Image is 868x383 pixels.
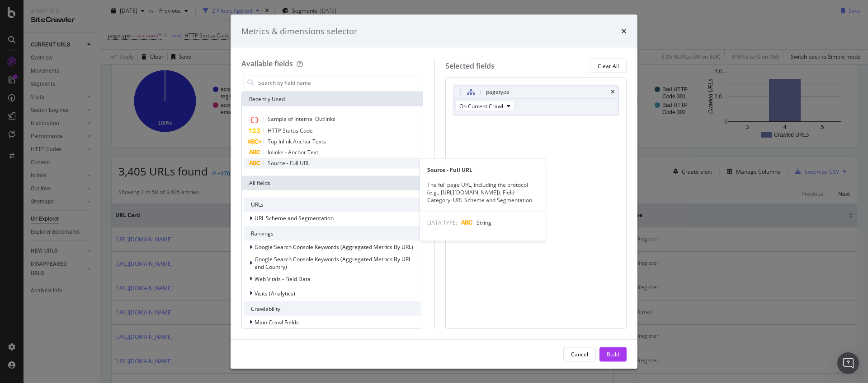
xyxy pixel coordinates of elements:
span: Web Vitals - Field Data [255,275,311,282]
span: Sample of Internal Outlinks [268,115,335,123]
span: DATA TYPE: [427,219,457,226]
div: Metrics & dimensions selector [241,25,357,37]
button: Clear All [590,59,627,73]
input: Search by field name [257,76,421,89]
div: Recently Used [242,92,423,106]
span: URL Scheme and Segmentation [255,214,334,222]
span: HTTP Status Code [268,127,313,134]
div: times [621,25,627,37]
div: pagetype [486,88,509,97]
span: String [476,219,491,226]
div: modal [231,14,637,369]
div: URLs [244,198,421,212]
button: Build [599,347,627,361]
span: Google Search Console Keywords (Aggregated Metrics By URL) [255,243,413,251]
div: All fields [242,176,423,190]
span: Google Search Console Keywords (Aggregated Metrics By URL and Country) [255,255,411,271]
span: Visits (Analytics) [255,289,295,297]
span: Top Inlink Anchor Texts [268,138,326,145]
span: On Current Crawl [459,102,503,110]
div: Available fields [241,59,293,69]
div: Crawlability [244,301,421,316]
div: pagetypetimesOn Current Crawl [453,85,619,115]
span: Source - Full URL [268,159,310,167]
span: Main Crawl Fields [255,318,299,326]
div: Selected fields [445,60,495,71]
div: Build [607,350,619,358]
button: Cancel [563,347,596,361]
span: Inlinks - Anchor Text [268,148,318,156]
div: The full page URL, including the protocol (e.g., [URL][DOMAIN_NAME]). Field Category: URL Scheme ... [420,180,546,203]
div: Clear All [598,62,619,69]
div: Cancel [571,350,588,358]
button: On Current Crawl [455,101,514,111]
div: Open Intercom Messenger [837,352,859,374]
div: Rankings [244,226,421,241]
div: times [611,89,615,95]
div: Source - Full URL [420,166,546,173]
